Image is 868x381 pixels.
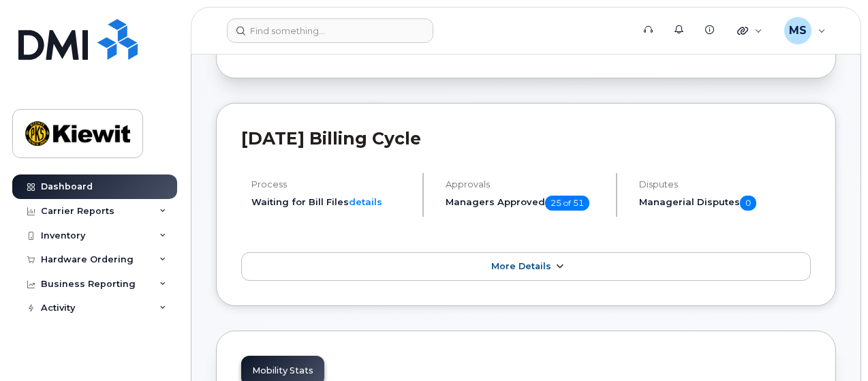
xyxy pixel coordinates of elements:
[728,17,772,44] div: Quicklinks
[349,196,382,207] a: details
[809,322,858,371] iframe: Messenger Launcher
[446,179,605,189] h4: Approvals
[789,22,807,39] span: MS
[545,196,589,211] span: 25 of 51
[251,179,411,189] h4: Process
[639,196,811,211] h5: Managerial Disputes
[639,179,811,189] h4: Disputes
[740,196,756,211] span: 0
[775,17,835,44] div: Mark Steuck
[446,196,605,211] h5: Managers Approved
[251,196,411,209] li: Waiting for Bill Files
[491,261,551,271] span: More Details
[241,128,811,149] h2: [DATE] Billing Cycle
[227,18,433,43] input: Find something...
